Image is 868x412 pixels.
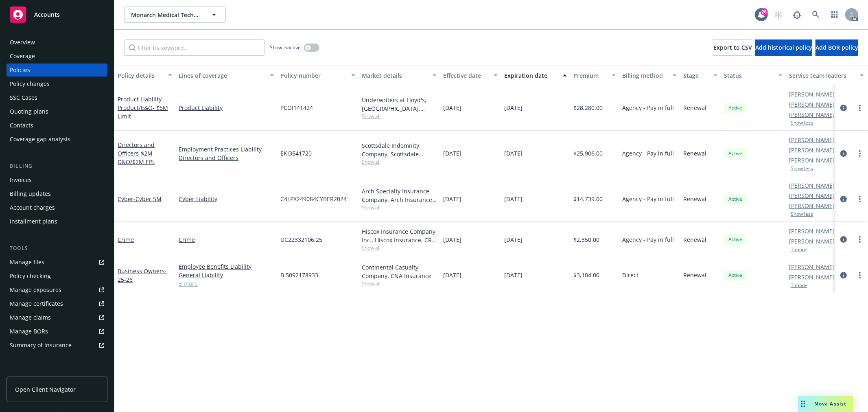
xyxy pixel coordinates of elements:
a: General Liability [179,271,274,279]
span: Nova Assist [815,400,847,407]
span: Show all [362,244,437,251]
button: Premium [570,66,619,85]
div: Analytics hub [7,368,107,376]
a: Account charges [7,201,107,214]
button: Effective date [440,66,501,85]
div: Service team leaders [789,71,855,80]
span: Active [727,236,743,243]
span: Accounts [34,11,60,18]
a: Search [808,7,824,23]
a: [PERSON_NAME] [789,90,835,99]
a: circleInformation [839,103,848,113]
span: Agency - Pay in full [622,195,674,203]
button: Status [721,66,786,85]
button: Billing method [619,66,680,85]
button: Service team leaders [786,66,867,85]
a: [PERSON_NAME] [789,100,835,109]
span: [DATE] [443,195,461,203]
span: Open Client Navigator [15,385,76,394]
a: [PERSON_NAME] [789,181,835,190]
span: [DATE] [504,149,523,158]
a: circleInformation [839,234,848,244]
a: Employment Practices Liability [179,145,274,153]
a: Invoices [7,173,107,186]
a: Start snowing [770,7,787,23]
span: Add BOR policy [816,44,858,51]
span: Renewal [683,149,706,158]
div: Underwriters at Lloyd's, [GEOGRAPHIC_DATA], [PERSON_NAME] of London, CRC Group [362,96,437,113]
input: Filter by keyword... [124,39,265,56]
div: Expiration date [504,71,558,80]
div: Hiscox Insurance Company Inc., Hiscox Insurance, CRC Group [362,227,437,244]
a: Employee Benefits Liability [179,262,274,271]
a: Product Liability [179,103,274,112]
a: Cyber Liability [179,195,274,203]
span: $25,906.00 [573,149,603,158]
span: Renewal [683,235,706,244]
span: Active [727,272,743,279]
button: Lines of coverage [175,66,277,85]
button: Nova Assist [798,396,853,412]
div: Summary of insurance [10,339,72,352]
span: Active [727,150,743,157]
div: Overview [10,36,35,49]
span: Agency - Pay in full [622,235,674,244]
div: Policy details [118,71,163,80]
div: Invoices [10,173,32,186]
button: Add BOR policy [816,39,858,56]
span: Active [727,195,743,203]
a: Crime [118,236,134,243]
div: Drag to move [798,396,808,412]
div: Status [724,71,774,80]
a: Manage BORs [7,325,107,338]
div: Installment plans [10,215,57,228]
div: Billing [7,162,107,170]
a: Coverage [7,50,107,63]
a: more [855,270,865,280]
a: Product Liability [118,95,168,120]
a: [PERSON_NAME] [789,227,835,235]
a: Directors and Officers [179,153,274,162]
div: Scottsdale Indemnity Company, Scottsdale Insurance Company (Nationwide), CRC Group [362,141,437,158]
div: Continental Casualty Company, CNA Insurance [362,263,437,280]
span: [DATE] [504,195,523,203]
a: Business Owners [118,267,167,283]
a: Manage certificates [7,297,107,310]
button: Policy details [114,66,175,85]
div: Coverage gap analysis [10,133,70,146]
span: $14,739.00 [573,195,603,203]
span: PCOI141424 [280,103,313,112]
div: Effective date [443,71,489,80]
a: Manage files [7,256,107,269]
span: Active [727,104,743,112]
a: Installment plans [7,215,107,228]
button: Add historical policy [755,39,812,56]
div: Contacts [10,119,33,132]
a: [PERSON_NAME] [789,156,835,164]
div: Arch Specialty Insurance Company, Arch Insurance Company, CRC Group [362,187,437,204]
div: Policy number [280,71,346,80]
div: Premium [573,71,607,80]
span: UC22332106.25 [280,235,322,244]
div: Lines of coverage [179,71,265,80]
span: $28,280.00 [573,103,603,112]
a: Accounts [7,3,107,26]
a: Manage claims [7,311,107,324]
div: Quoting plans [10,105,48,118]
span: Add historical policy [755,44,812,51]
span: Renewal [683,195,706,203]
span: [DATE] [504,235,523,244]
a: [PERSON_NAME] [789,191,835,200]
a: Report a Bug [789,7,805,23]
a: Billing updates [7,187,107,200]
span: Show all [362,158,437,165]
a: circleInformation [839,194,848,204]
span: Renewal [683,271,706,279]
span: B 5092178933 [280,271,318,279]
a: [PERSON_NAME] [789,237,835,245]
div: SSC Cases [10,91,37,104]
span: Export to CSV [713,44,752,51]
button: Policy number [277,66,359,85]
div: Coverage [10,50,35,63]
div: Tools [7,244,107,252]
